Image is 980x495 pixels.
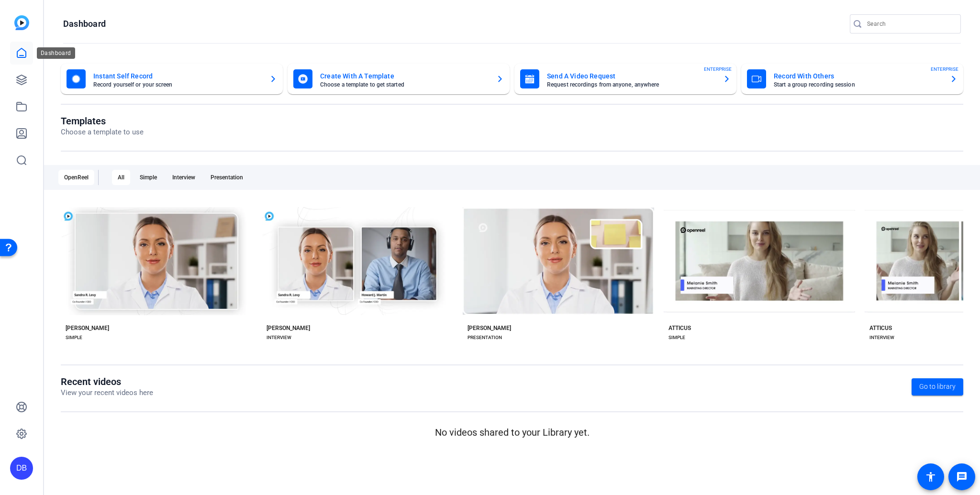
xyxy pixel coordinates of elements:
[668,324,691,332] div: ATTICUS
[63,18,106,30] h1: Dashboard
[956,471,968,483] mat-icon: message
[267,334,291,341] div: INTERVIEW
[741,64,963,94] button: Record With OthersStart a group recording sessionENTERPRISE
[514,64,736,94] button: Send A Video RequestRequest recordings from anyone, anywhereENTERPRISE
[66,334,82,341] div: SIMPLE
[93,70,262,82] mat-card-title: Instant Self Record
[919,382,956,392] span: Go to library
[774,70,942,82] mat-card-title: Record With Others
[61,127,144,138] p: Choose a template to use
[912,378,963,396] a: Go to library
[134,170,163,185] div: Simple
[61,376,153,387] h1: Recent videos
[66,324,109,332] div: [PERSON_NAME]
[468,334,502,341] div: PRESENTATION
[925,471,936,483] mat-icon: accessibility
[704,66,732,73] span: ENTERPRISE
[58,170,94,185] div: OpenReel
[93,82,262,88] mat-card-subtitle: Record yourself or your screen
[205,170,249,185] div: Presentation
[547,82,715,88] mat-card-subtitle: Request recordings from anyone, anywhere
[61,425,963,440] p: No videos shared to your Library yet.
[167,170,201,185] div: Interview
[112,170,130,185] div: All
[37,47,75,59] div: Dashboard
[61,115,144,127] h1: Templates
[320,70,489,82] mat-card-title: Create With A Template
[320,82,489,88] mat-card-subtitle: Choose a template to get started
[288,64,510,94] button: Create With A TemplateChoose a template to get started
[468,324,511,332] div: [PERSON_NAME]
[10,457,33,480] div: DB
[14,15,29,30] img: blue-gradient.svg
[547,70,715,82] mat-card-title: Send A Video Request
[774,82,942,88] mat-card-subtitle: Start a group recording session
[931,66,958,73] span: ENTERPRISE
[668,334,685,341] div: SIMPLE
[869,324,892,332] div: ATTICUS
[61,387,153,398] p: View your recent videos here
[867,18,953,30] input: Search
[61,64,283,94] button: Instant Self RecordRecord yourself or your screen
[869,334,894,341] div: INTERVIEW
[267,324,310,332] div: [PERSON_NAME]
